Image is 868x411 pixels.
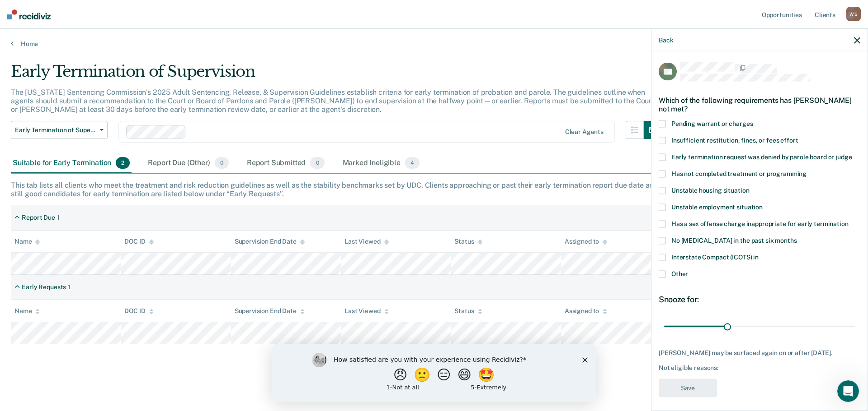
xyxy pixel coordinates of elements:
[14,238,40,245] div: Name
[837,380,859,402] iframe: Intercom live chat
[659,88,860,120] div: Which of the following requirements has [PERSON_NAME] not met?
[454,238,482,245] div: Status
[11,62,662,88] div: Early Termination of Supervision
[565,238,607,245] div: Assigned to
[671,236,797,244] span: No [MEDICAL_DATA] in the past six months
[215,157,229,169] span: 0
[11,181,857,198] div: This tab lists all clients who meet the treatment and risk reduction guidelines as well as the st...
[454,307,482,315] div: Status
[846,7,861,21] div: W S
[659,379,717,397] button: Save
[405,157,420,169] span: 4
[344,238,388,245] div: Last Viewed
[57,214,60,222] div: 1
[11,40,857,48] a: Home
[14,307,40,315] div: Name
[671,153,852,160] span: Early termination request was denied by parole board or judge
[671,253,759,260] span: Interstate Compact (ICOTS) in
[671,220,849,227] span: Has a sex offense charge inappropriate for early termination
[341,153,422,173] div: Marked Ineligible
[124,307,153,315] div: DOC ID
[245,153,326,173] div: Report Submitted
[565,307,607,315] div: Assigned to
[11,153,132,173] div: Suitable for Early Termination
[310,157,324,169] span: 0
[671,170,807,177] span: Has not completed treatment or programming
[344,307,388,315] div: Last Viewed
[659,36,673,44] button: Back
[659,364,860,372] div: Not eligible reasons:
[68,283,71,291] div: 1
[272,344,596,402] iframe: Survey by Kim from Recidiviz
[671,186,749,194] span: Unstable housing situation
[671,203,763,210] span: Unstable employment situation
[235,307,305,315] div: Supervision End Date
[671,270,688,277] span: Other
[15,126,96,134] span: Early Termination of Supervision
[671,120,753,127] span: Pending warrant or charges
[124,238,153,245] div: DOC ID
[671,136,798,143] span: Insufficient restitution, fines, or fees effort
[146,153,230,173] div: Report Due (Other)
[659,294,860,304] div: Snooze for:
[565,128,604,136] div: Clear agents
[659,349,860,356] div: [PERSON_NAME] may be surfaced again on or after [DATE].
[7,9,51,19] img: Recidiviz
[235,238,305,245] div: Supervision End Date
[116,157,130,169] span: 2
[11,88,654,114] p: The [US_STATE] Sentencing Commission’s 2025 Adult Sentencing, Release, & Supervision Guidelines e...
[22,214,55,222] div: Report Due
[22,283,66,291] div: Early Requests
